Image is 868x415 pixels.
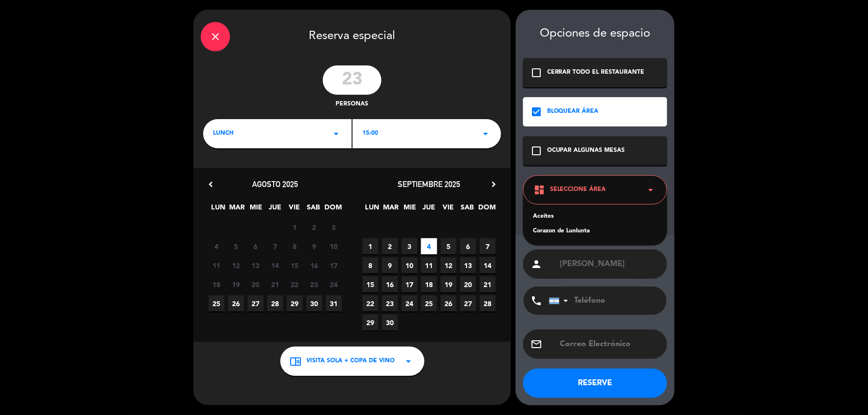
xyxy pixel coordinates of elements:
[460,238,476,254] span: 6
[421,276,437,292] span: 18
[480,128,491,140] i: arrow_drop_down
[382,238,398,254] span: 2
[209,276,225,292] span: 18
[248,257,264,273] span: 13
[421,257,437,273] span: 11
[364,202,380,218] span: LUN
[441,276,457,292] span: 19
[229,202,245,218] span: MAR
[547,68,645,78] div: CERRAR TODO EL RESTAURANTE
[306,238,322,254] span: 9
[286,202,302,218] span: VIE
[547,107,599,117] div: BLOQUEAR ÁREA
[559,337,660,351] input: Correo Electrónico
[530,145,542,157] i: check_box_outline_blank
[248,295,264,311] span: 27
[402,238,418,254] span: 3
[228,238,244,254] span: 5
[362,314,379,331] span: 29
[362,276,379,292] span: 15
[402,295,418,311] span: 24
[459,202,475,218] span: SAB
[559,257,660,271] input: Nombre
[530,295,542,307] i: phone
[382,295,398,311] span: 23
[326,219,342,235] span: 3
[441,238,457,254] span: 5
[362,295,379,311] span: 22
[206,179,216,189] i: chevron_left
[533,184,545,196] i: dashboard
[228,257,244,273] span: 12
[530,106,542,118] i: check_box
[480,276,496,292] span: 21
[488,179,499,189] i: chevron_right
[441,295,457,311] span: 26
[530,338,542,350] i: email
[307,356,395,366] span: VISITA SOLA + COPA DE VINO
[287,257,303,273] span: 15
[324,202,340,218] span: DOM
[267,276,283,292] span: 21
[460,276,476,292] span: 20
[460,295,476,311] span: 27
[382,276,398,292] span: 16
[267,202,283,218] span: JUE
[402,202,418,218] span: MIE
[323,65,381,95] input: 0
[550,185,606,195] span: Seleccione Área
[549,287,656,315] input: Teléfono
[533,227,657,236] div: Corazon de Lunlunta
[402,257,418,273] span: 10
[440,202,456,218] span: VIE
[550,287,572,314] div: Argentina: +54
[530,258,542,270] i: person
[248,238,264,254] span: 6
[382,257,398,273] span: 9
[421,238,437,254] span: 4
[210,202,226,218] span: LUN
[267,238,283,254] span: 7
[362,129,378,139] span: 15:00
[326,276,342,292] span: 24
[382,314,398,331] span: 30
[305,202,321,218] span: SAB
[213,129,233,139] span: LUNCH
[533,212,657,222] div: Aceites
[480,257,496,273] span: 14
[287,295,303,311] span: 29
[306,295,322,311] span: 30
[210,31,221,42] i: close
[403,355,415,367] i: arrow_drop_down
[326,295,342,311] span: 31
[326,238,342,254] span: 10
[209,257,225,273] span: 11
[478,202,494,218] span: DOM
[645,184,657,196] i: arrow_drop_down
[530,67,542,79] i: check_box_outline_blank
[336,100,369,109] span: personas
[209,295,225,311] span: 25
[306,219,322,235] span: 2
[523,27,667,41] div: Opciones de espacio
[287,219,303,235] span: 1
[193,10,511,61] div: Reserva especial
[287,238,303,254] span: 8
[460,257,476,273] span: 13
[362,238,379,254] span: 1
[362,257,379,273] span: 8
[480,238,496,254] span: 7
[228,295,244,311] span: 26
[248,276,264,292] span: 20
[398,179,461,189] span: septiembre 2025
[547,146,625,156] div: OCUPAR ALGUNAS MESAS
[267,257,283,273] span: 14
[441,257,457,273] span: 12
[287,276,303,292] span: 22
[290,355,302,367] i: chrome_reader_mode
[248,202,264,218] span: MIE
[253,179,298,189] span: agosto 2025
[267,295,283,311] span: 28
[306,276,322,292] span: 23
[306,257,322,273] span: 16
